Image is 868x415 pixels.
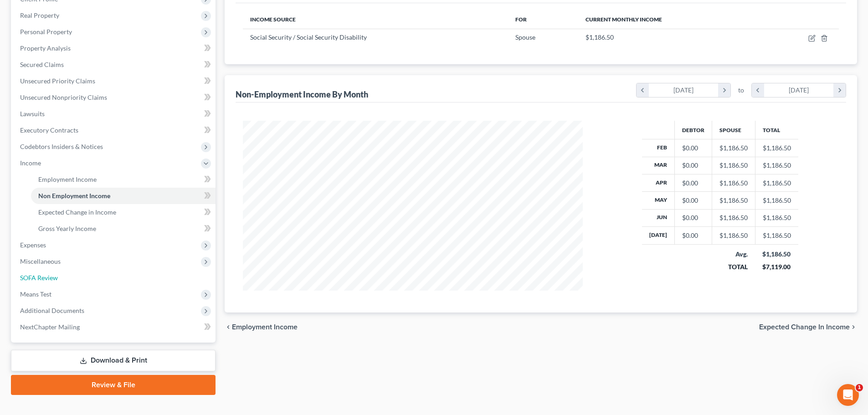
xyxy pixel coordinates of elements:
span: Property Analysis [20,44,71,52]
div: $0.00 [682,143,704,153]
i: chevron_left [752,83,764,97]
span: Income Source [250,16,296,23]
span: Lawsuits [20,110,45,118]
span: $1,186.50 [586,33,614,41]
a: Secured Claims [13,56,216,73]
div: TOTAL [719,262,748,272]
span: Non Employment Income [38,192,110,200]
i: chevron_left [225,323,232,331]
span: Expected Change in Income [38,208,116,216]
td: $1,186.50 [755,227,798,244]
div: $1,186.50 [719,143,748,153]
td: $1,186.50 [755,174,798,191]
td: $1,186.50 [755,209,798,226]
span: SOFA Review [20,274,58,282]
th: May [642,192,675,209]
button: Expected Change in Income chevron_right [759,323,857,331]
span: Expected Change in Income [759,323,850,331]
div: $1,186.50 [719,231,748,240]
a: Download & Print [11,350,216,371]
div: $0.00 [682,231,704,240]
span: Employment Income [38,175,97,183]
a: Executory Contracts [13,122,216,138]
span: 1 [856,384,863,391]
span: Miscellaneous [20,257,61,265]
div: $7,119.00 [762,262,791,272]
div: $1,186.50 [719,179,748,188]
div: $0.00 [682,213,704,222]
span: Additional Documents [20,307,84,314]
i: chevron_right [833,83,846,97]
a: Unsecured Priority Claims [13,73,216,89]
th: Jun [642,209,675,226]
div: [DATE] [764,83,834,97]
span: Employment Income [232,323,298,331]
span: Unsecured Priority Claims [20,77,95,85]
span: Gross Yearly Income [38,225,96,232]
i: chevron_right [850,323,857,331]
i: chevron_left [637,83,649,97]
div: $1,186.50 [719,213,748,222]
span: Personal Property [20,28,72,36]
span: NextChapter Mailing [20,323,80,331]
div: $1,186.50 [719,161,748,170]
th: Mar [642,157,675,174]
a: SOFA Review [13,270,216,286]
td: $1,186.50 [755,139,798,157]
iframe: Intercom live chat [837,384,859,406]
th: Total [755,121,798,139]
div: Non-Employment Income By Month [236,89,368,100]
span: Spouse [515,33,535,41]
div: $1,186.50 [719,196,748,205]
span: Real Property [20,11,59,19]
a: NextChapter Mailing [13,319,216,335]
span: Social Security / Social Security Disability [250,33,367,41]
a: Expected Change in Income [31,204,216,220]
span: Expenses [20,241,46,249]
div: Avg. [719,250,748,259]
div: $1,186.50 [762,250,791,259]
div: $0.00 [682,161,704,170]
span: to [738,86,744,95]
span: For [515,16,527,23]
span: Executory Contracts [20,126,78,134]
a: Property Analysis [13,40,216,56]
a: Review & File [11,375,216,395]
span: Secured Claims [20,61,64,68]
td: $1,186.50 [755,157,798,174]
td: $1,186.50 [755,192,798,209]
div: [DATE] [649,83,719,97]
th: Feb [642,139,675,157]
th: [DATE] [642,227,675,244]
th: Spouse [712,121,755,139]
button: chevron_left Employment Income [225,323,298,331]
span: Unsecured Nonpriority Claims [20,93,107,101]
a: Non Employment Income [31,188,216,204]
div: $0.00 [682,179,704,188]
div: $0.00 [682,196,704,205]
span: Codebtors Insiders & Notices [20,143,103,150]
a: Gross Yearly Income [31,220,216,237]
a: Employment Income [31,171,216,188]
span: Means Test [20,290,51,298]
th: Apr [642,174,675,191]
span: Current Monthly Income [586,16,662,23]
i: chevron_right [718,83,730,97]
a: Unsecured Nonpriority Claims [13,89,216,106]
span: Income [20,159,41,167]
a: Lawsuits [13,106,216,122]
th: Debtor [674,121,712,139]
